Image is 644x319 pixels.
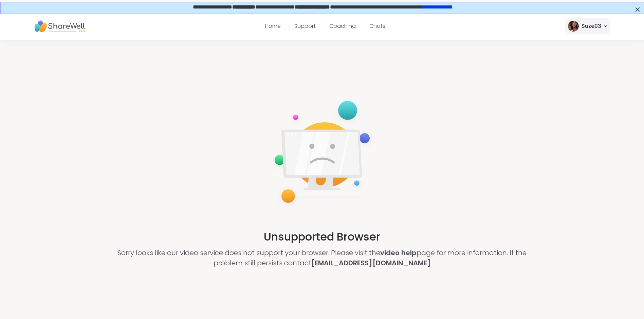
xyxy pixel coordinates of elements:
[265,22,281,30] a: Home
[380,248,417,258] a: video help
[264,229,380,245] h2: Unsupported Browser
[294,22,316,30] a: Support
[311,258,431,268] a: [EMAIL_ADDRESS][DOMAIN_NAME]
[329,22,356,30] a: Coaching
[582,22,601,30] div: Suze03
[568,21,579,32] img: Suze03
[269,96,375,210] img: not-supported
[107,248,537,268] p: Sorry looks like our video service does not support your browser. Please visit the page for more ...
[369,22,385,30] a: Chats
[34,17,85,36] img: ShareWell Nav Logo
